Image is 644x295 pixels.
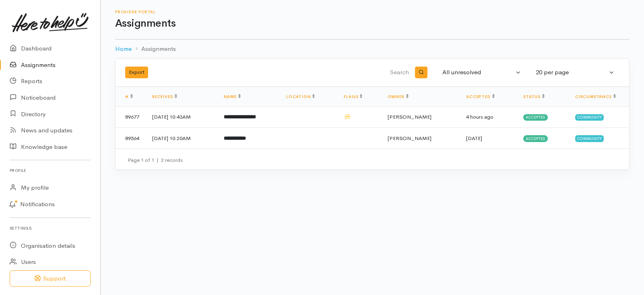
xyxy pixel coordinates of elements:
a: Home [115,44,132,54]
a: Status [523,94,545,99]
a: Location [286,94,315,99]
span: [PERSON_NAME] [388,135,431,142]
button: Support [10,270,91,287]
span: Accepted [523,135,548,142]
time: [DATE] [466,135,482,142]
li: Assignments [132,44,176,54]
span: Accepted [523,114,548,121]
a: Flags [344,94,362,99]
td: [DATE] 10:20AM [146,128,217,149]
button: Export [125,67,148,78]
a: Received [152,94,177,99]
span: | [157,157,159,163]
a: Accepted [466,94,494,99]
h6: Provider Portal [115,10,630,14]
span: Community [575,135,604,142]
div: 20 per page [536,68,607,77]
h1: Assignments [115,18,630,29]
button: 20 per page [531,65,619,80]
h6: Profile [10,165,91,176]
td: 89677 [116,107,146,128]
button: All unresolved [438,65,526,80]
td: 89564 [116,128,146,149]
time: 4 hours ago [466,113,493,120]
input: Search [281,63,411,82]
a: Name [224,94,241,99]
small: Page 1 of 1 2 records [128,157,183,163]
a: Owner [388,94,409,99]
nav: breadcrumb [115,40,630,59]
td: [DATE] 10:43AM [146,107,217,128]
a: # [125,94,133,99]
span: Community [575,114,604,121]
div: All unresolved [442,68,514,77]
h6: Settings [10,223,91,234]
span: [PERSON_NAME] [388,113,431,120]
a: Circumstance [575,94,616,99]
